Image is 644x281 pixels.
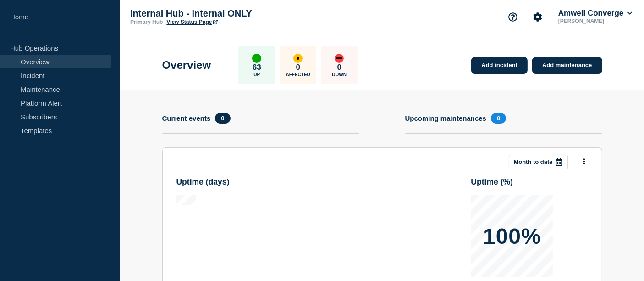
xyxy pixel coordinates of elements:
span: 0 [491,113,506,124]
a: Add maintenance [532,57,602,74]
p: Up [253,72,260,77]
span: 0 [215,113,230,124]
p: Primary Hub [130,19,163,25]
button: Account settings [528,7,547,27]
p: [PERSON_NAME] [556,18,634,24]
h3: Uptime ( % ) [471,177,588,187]
button: Amwell Converge [556,9,634,18]
p: Down [332,72,347,77]
a: View Status Page [166,19,217,25]
h4: Current events [162,114,211,122]
h3: Uptime ( days ) [176,177,293,187]
button: Support [503,7,523,27]
h4: Upcoming maintenances [405,114,487,122]
p: 63 [253,63,261,72]
h1: Overview [162,59,211,72]
a: Add incident [471,57,528,74]
div: down [335,54,344,63]
button: Month to date [509,155,568,169]
div: affected [293,54,303,63]
p: Internal Hub - Internal ONLY [130,8,314,19]
p: Month to date [514,158,553,165]
p: 0 [296,63,300,72]
p: 0 [337,63,341,72]
p: Affected [286,72,310,77]
p: 100% [483,225,541,247]
div: up [252,54,261,63]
